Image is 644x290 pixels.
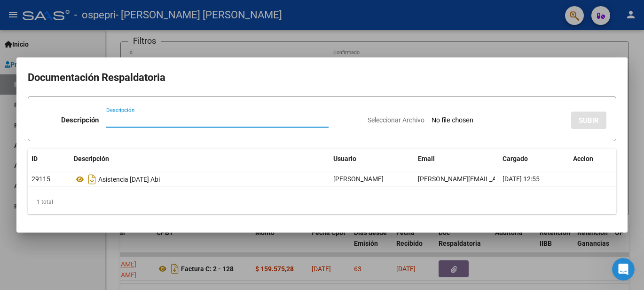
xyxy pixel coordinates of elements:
[31,155,38,162] span: ID
[499,149,569,169] datatable-header-cell: Cargado
[569,149,616,169] datatable-header-cell: Accion
[74,172,326,187] div: Asistencia [DATE] Abi
[61,115,99,126] p: Descripción
[31,175,50,183] span: 29115
[28,149,70,169] datatable-header-cell: ID
[333,175,384,183] span: [PERSON_NAME]
[94,203,188,241] button: Mensajes
[414,149,499,169] datatable-header-cell: Email
[74,155,109,162] span: Descripción
[368,116,424,124] span: Seleccionar Archivo
[503,155,528,162] span: Cargado
[503,175,540,183] span: [DATE] 12:55
[70,149,330,169] datatable-header-cell: Descripción
[124,227,158,234] span: Mensajes
[579,116,599,125] span: SUBIR
[612,258,635,281] iframe: Intercom live chat
[573,155,593,162] span: Accion
[86,172,98,187] i: Descargar documento
[38,227,55,234] span: Inicio
[571,112,606,129] button: SUBIR
[28,190,616,214] div: 1 total
[71,4,119,20] h1: Mensajes
[54,111,134,122] h2: No hay mensajes
[165,4,182,21] div: Cerrar
[40,175,149,193] button: Envíanos un mensaje
[330,149,414,169] datatable-header-cell: Usuario
[333,155,356,162] span: Usuario
[28,69,616,87] h2: Documentación Respaldatoria
[23,132,166,141] span: Los mensajes del equipo se mostrarán aquí
[418,175,573,183] span: [PERSON_NAME][EMAIL_ADDRESS][DOMAIN_NAME]
[418,155,435,162] span: Email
